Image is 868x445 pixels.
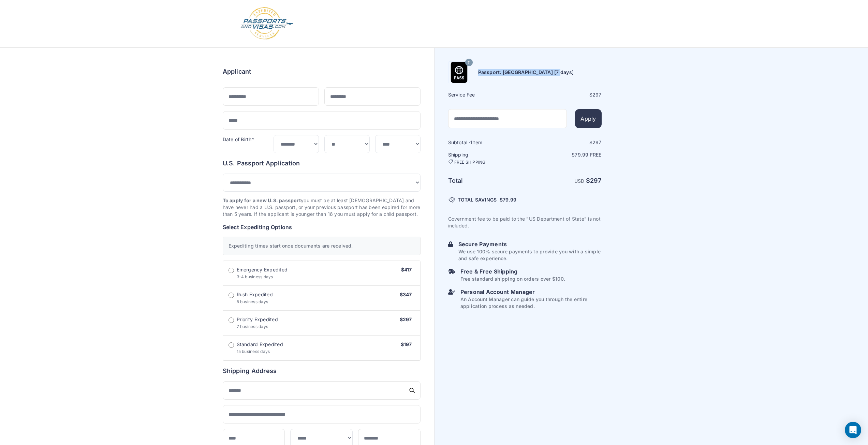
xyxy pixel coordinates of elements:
[448,139,524,146] h6: Subtotal · item
[223,159,421,168] h6: U.S. Passport Application
[458,240,602,248] h6: Secure Payments
[401,341,412,347] span: $197
[458,196,497,203] span: TOTAL SAVINGS
[448,91,524,98] h6: Service Fee
[237,341,283,348] span: Standard Expedited
[400,316,412,322] span: $297
[586,177,602,184] strong: $
[448,176,524,186] h6: Total
[478,69,574,76] h6: Passport: [GEOGRAPHIC_DATA] [7 days]
[237,291,273,298] span: Rush Expedited
[448,216,602,229] p: Government fee to be paid to the "US Department of State" is not included.
[526,139,602,146] div: $
[223,223,421,231] h6: Select Expediting Options
[237,274,273,279] span: 3-4 business days
[240,7,294,41] img: Logo
[526,91,602,98] div: $
[460,288,602,296] h6: Personal Account Manager
[223,197,301,203] strong: To apply for a new U.S. passport
[574,178,585,184] span: USD
[460,267,565,276] h6: Free & Free Shipping
[590,152,602,158] span: Free
[237,299,268,304] span: 5 business days
[223,197,421,218] p: you must be at least [DEMOGRAPHIC_DATA] and have never had a U.S. passport, or your previous pass...
[590,177,602,184] span: 297
[575,152,588,158] span: 79.99
[575,109,601,128] button: Apply
[237,324,268,329] span: 7 business days
[503,197,516,203] span: 79.99
[454,160,486,165] span: FREE SHIPPING
[500,196,516,203] span: $
[223,237,421,255] div: Expediting times start once documents are received.
[460,296,602,310] p: An Account Manager can guide you through the entire application process as needed.
[223,67,251,76] h6: Applicant
[470,139,472,145] span: 1
[237,349,270,354] span: 15 business days
[401,267,412,272] span: $417
[592,92,602,98] span: 297
[845,422,861,438] div: Open Intercom Messenger
[468,58,470,67] span: 7
[526,151,602,158] p: $
[223,366,421,376] h6: Shipping Address
[237,316,278,323] span: Priority Expedited
[448,151,524,165] h6: Shipping
[592,139,602,145] span: 297
[223,136,254,142] label: Date of Birth*
[237,266,288,273] span: Emergency Expedited
[458,248,602,262] p: We use 100% secure payments to provide you with a simple and safe experience.
[460,276,565,282] p: Free standard shipping on orders over $100.
[448,62,470,83] img: Product Name
[400,292,412,297] span: $347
